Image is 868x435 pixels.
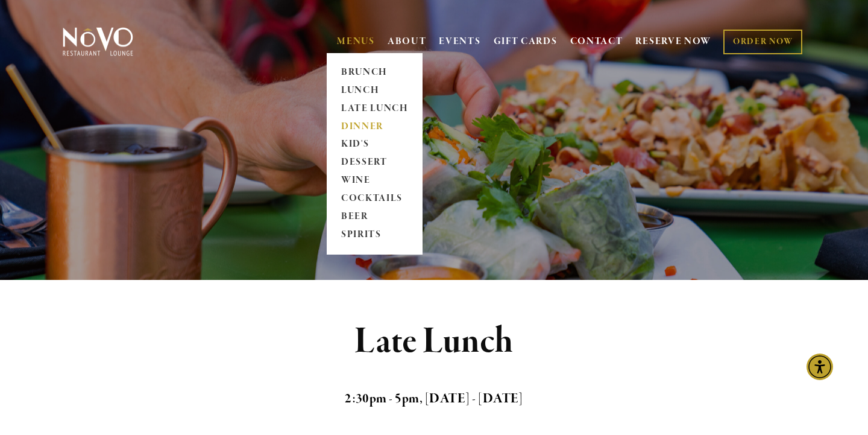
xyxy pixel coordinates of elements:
[439,36,480,48] a: EVENTS
[570,30,623,53] a: CONTACT
[337,100,412,118] a: LATE LUNCH
[337,226,412,244] a: SPIRITS
[345,390,523,407] strong: 2:30pm - 5pm, [DATE] - [DATE]
[723,30,802,54] a: ORDER NOW
[807,354,833,380] div: Accessibility Menu
[337,36,375,48] a: MENUS
[337,172,412,190] a: WINE
[337,190,412,208] a: COCKTAILS
[337,208,412,226] a: BEER
[494,30,558,53] a: GIFT CARDS
[337,154,412,172] a: DESSERT
[354,319,514,364] strong: Late Lunch
[337,118,412,136] a: DINNER
[388,36,427,48] a: ABOUT
[337,136,412,154] a: KID'S
[635,30,711,53] a: RESERVE NOW
[337,81,412,100] a: LUNCH
[337,63,412,81] a: BRUNCH
[60,27,136,57] img: Novo Restaurant &amp; Lounge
